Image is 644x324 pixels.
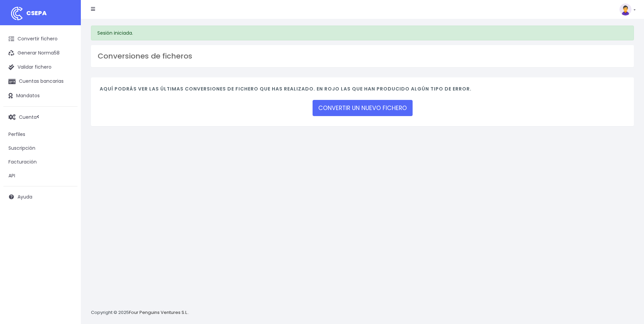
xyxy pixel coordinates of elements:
a: Convertir fichero [3,32,77,46]
a: Facturación [3,155,77,169]
a: Validar fichero [3,60,77,74]
a: Ayuda [3,190,77,204]
a: Cuentas bancarias [3,74,77,88]
div: Sesión iniciada. [91,26,634,40]
a: Four Penguins Ventures S.L. [129,309,188,316]
a: CONVERTIR UN NUEVO FICHERO [313,100,413,116]
a: Cuenta [3,110,77,124]
h3: Conversiones de ficheros [98,52,627,61]
a: Perfiles [3,128,77,141]
p: Copyright © 2025 . [91,309,189,316]
span: Cuenta [19,113,37,120]
span: CSEPA [26,9,47,17]
span: Ayuda [18,193,32,200]
a: Mandatos [3,89,77,103]
img: logo [8,5,25,22]
a: Suscripción [3,141,77,155]
a: Generar Norma58 [3,46,77,60]
h4: Aquí podrás ver las últimas conversiones de fichero que has realizado. En rojo las que han produc... [100,86,625,95]
img: profile [619,3,632,15]
a: API [3,169,77,183]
